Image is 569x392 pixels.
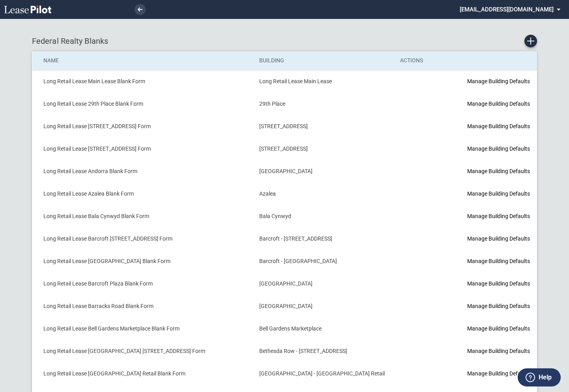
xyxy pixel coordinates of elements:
[32,93,254,115] td: Long Retail Lease 29th Place Blank Form
[254,138,395,160] td: [STREET_ADDRESS]
[467,123,530,129] a: Manage Building Defaults
[524,35,537,47] a: Create new Blank Form
[32,228,254,250] td: Long Retail Lease Barcroft [STREET_ADDRESS] Form
[32,183,254,205] td: Long Retail Lease Azalea Blank Form
[32,362,254,385] td: Long Retail Lease [GEOGRAPHIC_DATA] Retail Blank Form
[254,70,395,93] td: Long Retail Lease Main Lease
[539,372,552,383] label: Help
[467,348,530,354] a: Manage Building Defaults
[467,280,530,287] a: Manage Building Defaults
[467,303,530,309] a: Manage Building Defaults
[254,115,395,138] td: [STREET_ADDRESS]
[254,250,395,273] td: Barcroft - [GEOGRAPHIC_DATA]
[467,146,530,152] a: Manage Building Defaults
[254,93,395,115] td: 29th Place
[467,325,530,332] a: Manage Building Defaults
[467,78,530,84] a: Manage Building Defaults
[467,235,530,242] a: Manage Building Defaults
[518,368,561,386] button: Help
[395,51,462,70] th: Actions
[467,101,530,107] a: Manage Building Defaults
[467,168,530,174] a: Manage Building Defaults
[254,205,395,228] td: Bala Cynwyd
[467,213,530,219] a: Manage Building Defaults
[254,228,395,250] td: Barcroft - [STREET_ADDRESS]
[467,190,530,197] a: Manage Building Defaults
[32,317,254,340] td: Long Retail Lease Bell Gardens Marketplace Blank Form
[32,160,254,183] td: Long Retail Lease Andorra Blank Form
[467,370,530,377] a: Manage Building Defaults
[32,51,254,70] th: Name
[254,160,395,183] td: [GEOGRAPHIC_DATA]
[254,183,395,205] td: Azalea
[254,340,395,362] td: Bethesda Row - [STREET_ADDRESS]
[32,35,537,47] div: Federal Realty Blanks
[254,273,395,295] td: [GEOGRAPHIC_DATA]
[254,51,395,70] th: Building
[32,138,254,160] td: Long Retail Lease [STREET_ADDRESS] Form
[254,295,395,317] td: [GEOGRAPHIC_DATA]
[254,362,395,385] td: [GEOGRAPHIC_DATA] - [GEOGRAPHIC_DATA] Retail
[32,115,254,138] td: Long Retail Lease [STREET_ADDRESS] Form
[467,258,530,264] a: Manage Building Defaults
[32,205,254,228] td: Long Retail Lease Bala Cynwyd Blank Form
[32,340,254,362] td: Long Retail Lease [GEOGRAPHIC_DATA] [STREET_ADDRESS] Form
[254,317,395,340] td: Bell Gardens Marketplace
[32,273,254,295] td: Long Retail Lease Barcroft Plaza Blank Form
[32,250,254,273] td: Long Retail Lease [GEOGRAPHIC_DATA] Blank Form
[32,295,254,317] td: Long Retail Lease Barracks Road Blank Form
[32,70,254,93] td: Long Retail Lease Main Lease Blank Form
